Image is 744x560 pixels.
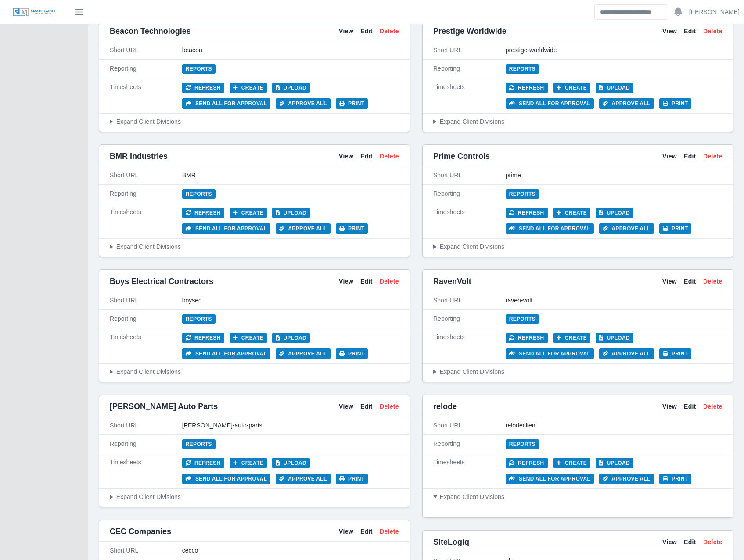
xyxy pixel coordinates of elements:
[110,421,182,430] div: Short URL
[12,7,56,17] img: SLM Logo
[553,458,591,468] button: Create
[110,492,399,502] summary: Expand Client Divisions
[110,150,168,162] span: BMR Industries
[433,296,506,305] div: Short URL
[553,83,591,93] button: Create
[659,223,692,234] button: Print
[433,421,506,430] div: Short URL
[703,27,722,36] a: Delete
[182,64,216,74] a: Reports
[433,400,457,413] span: relode
[553,208,591,218] button: Create
[596,333,633,343] button: Upload
[380,152,399,161] a: Delete
[339,277,353,286] a: View
[433,492,722,502] summary: Expand Client Divisions
[339,402,353,411] a: View
[506,333,548,343] button: Refresh
[182,333,224,343] button: Refresh
[336,98,368,109] button: Print
[684,277,696,286] a: Edit
[110,367,399,377] summary: Expand Client Divisions
[360,402,373,411] a: Edit
[599,474,654,484] button: Approve All
[110,46,182,55] div: Short URL
[506,64,539,74] a: Reports
[276,98,331,109] button: Approve All
[684,152,696,161] a: Edit
[336,223,368,234] button: Print
[599,98,654,109] button: Approve All
[659,474,692,484] button: Print
[182,208,224,218] button: Refresh
[596,83,633,93] button: Upload
[110,25,191,37] span: Beacon Technologies
[110,439,182,449] div: Reporting
[230,333,267,343] button: Create
[703,538,722,547] a: Delete
[506,314,539,324] a: Reports
[433,189,506,198] div: Reporting
[380,527,399,536] a: Delete
[182,98,270,109] button: Send all for approval
[110,314,182,323] div: Reporting
[433,367,722,377] summary: Expand Client Divisions
[182,458,224,468] button: Refresh
[506,474,594,484] button: Send all for approval
[506,98,594,109] button: Send all for approval
[684,27,696,36] a: Edit
[110,400,218,413] span: [PERSON_NAME] Auto Parts
[433,25,507,37] span: Prestige Worldwide
[380,402,399,411] a: Delete
[506,171,722,180] div: prime
[182,348,270,359] button: Send all for approval
[336,474,368,484] button: Print
[182,546,399,555] div: cecco
[433,536,469,548] span: SiteLogiq
[110,333,182,359] div: Timesheets
[339,27,353,36] a: View
[110,171,182,180] div: Short URL
[182,46,399,55] div: beacon
[662,538,677,547] a: View
[662,277,677,286] a: View
[272,208,310,218] button: Upload
[182,223,270,234] button: Send all for approval
[553,333,591,343] button: Create
[594,4,667,20] input: Search
[276,474,331,484] button: Approve All
[506,208,548,218] button: Refresh
[433,458,506,484] div: Timesheets
[182,83,224,93] button: Refresh
[336,348,368,359] button: Print
[433,314,506,323] div: Reporting
[380,277,399,286] a: Delete
[360,277,373,286] a: Edit
[703,277,722,286] a: Delete
[703,402,722,411] a: Delete
[433,117,722,126] summary: Expand Client Divisions
[339,152,353,161] a: View
[433,333,506,359] div: Timesheets
[433,46,506,55] div: Short URL
[659,348,692,359] button: Print
[110,275,213,287] span: Boys Electrical Contractors
[110,525,171,538] span: CEC Companies
[506,46,722,55] div: prestige-worldwide
[230,83,267,93] button: Create
[506,348,594,359] button: Send all for approval
[703,152,722,161] a: Delete
[689,7,740,17] a: [PERSON_NAME]
[596,458,633,468] button: Upload
[230,458,267,468] button: Create
[360,27,373,36] a: Edit
[182,421,399,430] div: [PERSON_NAME]-auto-parts
[272,458,310,468] button: Upload
[433,150,490,162] span: Prime Controls
[272,333,310,343] button: Upload
[360,152,373,161] a: Edit
[662,402,677,411] a: View
[182,296,399,305] div: boysec
[380,27,399,36] a: Delete
[182,189,216,199] a: Reports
